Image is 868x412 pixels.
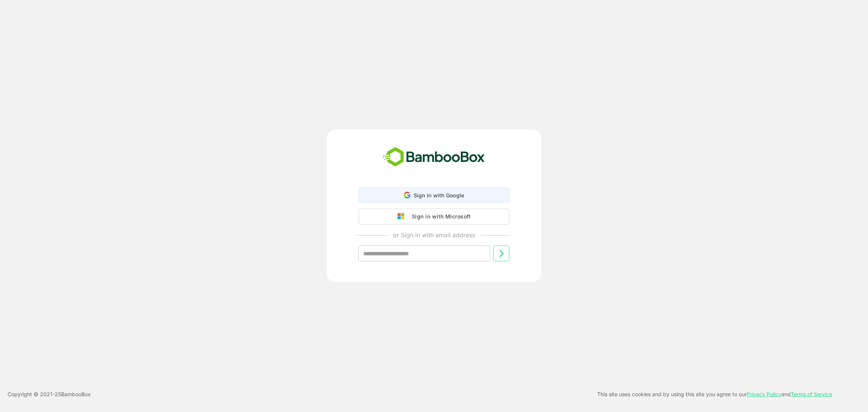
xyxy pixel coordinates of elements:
span: Sign in with Google [414,192,465,198]
button: Sign in with Microsoft [359,209,509,224]
p: This site uses cookies and by using this site you agree to our and [597,390,832,399]
img: bamboobox [379,145,489,169]
a: Terms of Service [791,391,832,397]
div: Sign in with Microsoft [408,212,471,221]
p: or Sign in with email address [393,230,475,240]
a: Privacy Policy [747,391,781,397]
img: google [397,213,408,220]
p: Copyright © 2021- 25 BambooBox [8,390,91,399]
div: Sign in with Google [359,188,509,203]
